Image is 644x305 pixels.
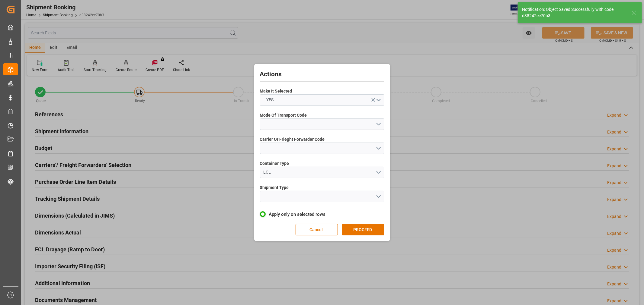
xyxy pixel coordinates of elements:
[342,224,384,235] button: PROCEED
[260,118,384,130] button: open menu
[260,184,289,191] span: Shipment Type
[263,169,376,175] div: LCL
[260,70,384,79] h2: Actions
[260,112,307,118] span: Mode Of Transport Code
[260,167,384,178] button: open menu
[260,143,384,154] button: open menu
[296,224,338,235] button: Cancel
[260,94,384,106] button: open menu
[260,88,292,94] span: Make It Selected
[260,191,384,202] button: open menu
[263,97,277,103] span: YES
[260,211,384,218] label: Apply only on selected rows
[260,160,289,167] span: Container Type
[260,136,325,143] span: Carrier Or Frieght Forwarder Code
[522,6,626,19] div: Notification: Object Saved Successfully with code d38242cc70b3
